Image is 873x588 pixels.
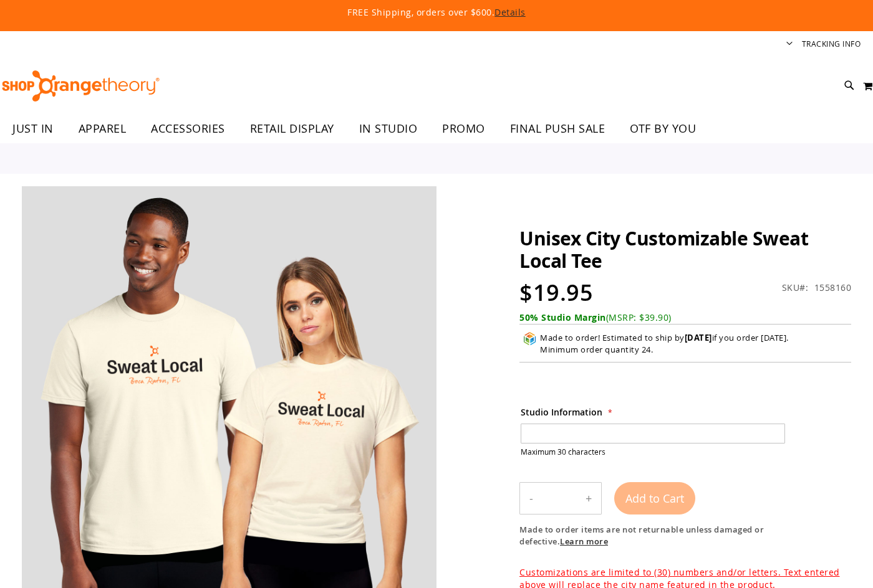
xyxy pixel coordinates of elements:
[576,483,601,514] button: Increase product quantity
[250,115,334,143] span: RETAIL DISPLAY
[430,115,498,143] a: PROMO
[151,115,225,143] span: ACCESSORIES
[540,344,789,356] p: Minimum order quantity 24.
[543,483,576,513] input: Product quantity
[519,277,593,308] span: $19.95
[786,39,793,50] button: Account menu
[521,447,785,457] p: Maximum 30 characters
[814,282,852,294] div: 1558160
[519,311,851,324] div: (MSRP: $39.90)
[510,115,605,143] span: FINAL PUSH SALE
[519,225,808,273] span: Unisex City Customizable Sweat Local Tee
[519,524,851,547] div: Made to order items are not returnable unless damaged or defective.
[79,115,127,143] span: APPAREL
[138,115,238,143] a: ACCESSORIES
[685,332,712,343] span: [DATE]
[347,115,430,143] a: IN STUDIO
[238,115,347,143] a: RETAIL DISPLAY
[442,115,485,143] span: PROMO
[560,536,608,547] a: Learn more
[12,115,54,143] span: JUST IN
[520,483,543,514] button: Decrease product quantity
[66,115,139,143] a: APPAREL
[521,406,602,418] span: Studio Information
[359,115,418,143] span: IN STUDIO
[519,311,606,323] b: 50% Studio Margin
[540,332,789,362] div: Made to order! Estimated to ship by if you order [DATE].
[617,115,708,143] a: OTF BY YOU
[630,115,696,143] span: OTF BY YOU
[498,115,618,143] a: FINAL PUSH SALE
[782,282,809,293] strong: SKU
[802,39,861,49] a: Tracking Info
[494,6,526,18] a: Details
[62,6,811,19] p: FREE Shipping, orders over $600.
